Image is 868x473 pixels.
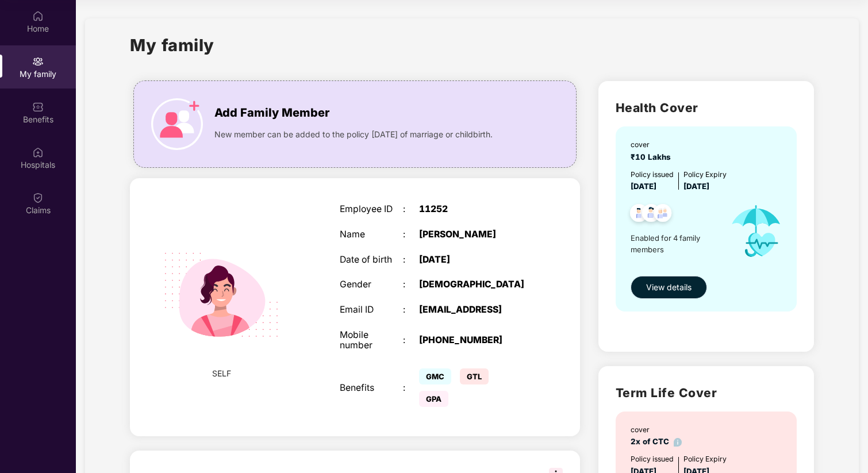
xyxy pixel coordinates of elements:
div: : [403,229,419,240]
div: Policy Expiry [683,453,727,464]
div: Email ID [340,305,403,316]
img: icon [720,193,792,270]
img: svg+xml;base64,PHN2ZyBpZD0iSG9tZSIgeG1sbnM9Imh0dHA6Ly93d3cudzMub3JnLzIwMDAvc3ZnIiB3aWR0aD0iMjAiIG... [32,10,44,22]
span: [DATE] [683,182,709,191]
img: info [674,438,682,447]
div: [DATE] [419,255,530,266]
img: icon [151,98,203,150]
div: Policy Expiry [683,169,727,180]
img: svg+xml;base64,PHN2ZyBpZD0iSG9zcGl0YWxzIiB4bWxucz0iaHR0cDovL3d3dy53My5vcmcvMjAwMC9zdmciIHdpZHRoPS... [32,147,44,158]
span: 2x of CTC [631,437,682,446]
span: Add Family Member [214,104,329,122]
div: Employee ID [340,204,403,215]
span: SELF [212,367,231,380]
h2: Health Cover [616,98,797,117]
span: ₹10 Lakhs [631,152,675,161]
h1: My family [130,32,214,58]
div: 11252 [419,204,530,215]
div: Mobile number [340,330,403,351]
div: : [403,255,419,266]
img: svg+xml;base64,PHN2ZyB4bWxucz0iaHR0cDovL3d3dy53My5vcmcvMjAwMC9zdmciIHdpZHRoPSIyMjQiIGhlaWdodD0iMT... [149,222,294,367]
img: svg+xml;base64,PHN2ZyB4bWxucz0iaHR0cDovL3d3dy53My5vcmcvMjAwMC9zdmciIHdpZHRoPSI0OC45NDMiIGhlaWdodD... [637,201,665,229]
span: View details [646,281,692,294]
div: Gender [340,279,403,290]
img: svg+xml;base64,PHN2ZyB4bWxucz0iaHR0cDovL3d3dy53My5vcmcvMjAwMC9zdmciIHdpZHRoPSI0OC45NDMiIGhlaWdodD... [625,201,653,229]
div: : [403,383,419,394]
img: svg+xml;base64,PHN2ZyB4bWxucz0iaHR0cDovL3d3dy53My5vcmcvMjAwMC9zdmciIHdpZHRoPSI0OC45NDMiIGhlaWdodD... [649,201,677,229]
div: : [403,305,419,316]
div: [PHONE_NUMBER] [419,335,530,346]
div: Name [340,229,403,240]
div: Policy issued [631,169,674,180]
button: View details [631,276,707,299]
span: New member can be added to the policy [DATE] of marriage or childbirth. [214,128,493,141]
span: GPA [419,391,448,407]
div: cover [631,424,682,435]
div: : [403,204,419,215]
span: [DATE] [631,182,656,191]
div: [PERSON_NAME] [419,229,530,240]
div: Benefits [340,383,403,394]
span: GTL [460,368,489,384]
img: svg+xml;base64,PHN2ZyBpZD0iQ2xhaW0iIHhtbG5zPSJodHRwOi8vd3d3LnczLm9yZy8yMDAwL3N2ZyIgd2lkdGg9IjIwIi... [32,192,44,203]
div: : [403,279,419,290]
img: svg+xml;base64,PHN2ZyBpZD0iQmVuZWZpdHMiIHhtbG5zPSJodHRwOi8vd3d3LnczLm9yZy8yMDAwL3N2ZyIgd2lkdGg9Ij... [32,101,44,113]
div: Policy issued [631,453,674,464]
span: GMC [419,368,451,384]
div: cover [631,139,675,150]
div: : [403,335,419,346]
img: svg+xml;base64,PHN2ZyB3aWR0aD0iMjAiIGhlaWdodD0iMjAiIHZpZXdCb3g9IjAgMCAyMCAyMCIgZmlsbD0ibm9uZSIgeG... [32,56,44,67]
div: [EMAIL_ADDRESS] [419,305,530,316]
div: [DEMOGRAPHIC_DATA] [419,279,530,290]
div: Date of birth [340,255,403,266]
h2: Term Life Cover [616,383,797,402]
span: Enabled for 4 family members [631,232,720,256]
